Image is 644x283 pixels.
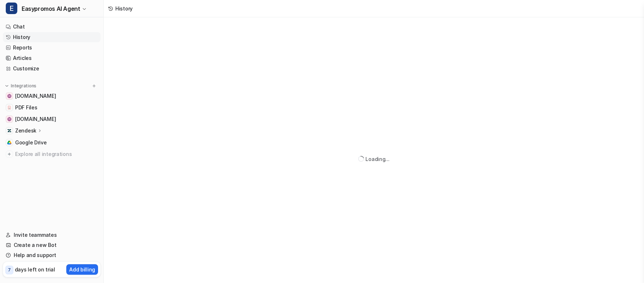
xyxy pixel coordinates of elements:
a: Google DriveGoogle Drive [3,138,101,148]
a: www.easypromosapp.com[DOMAIN_NAME] [3,114,101,124]
img: menu_add.svg [92,83,97,88]
img: Zendesk [7,129,12,133]
a: Customize [3,64,101,74]
p: Add billing [69,266,95,273]
img: www.easypromosapp.com [7,117,12,121]
p: 7 [8,267,11,273]
span: E [6,3,17,14]
a: Reports [3,43,101,53]
img: Google Drive [7,140,12,145]
a: PDF FilesPDF Files [3,103,101,113]
img: expand menu [4,83,9,88]
a: Chat [3,22,101,32]
a: Help and support [3,250,101,260]
span: PDF Files [15,104,37,111]
a: Explore all integrations [3,149,101,159]
button: Add billing [66,264,98,275]
a: Invite teammates [3,230,101,240]
img: PDF Files [7,105,12,110]
button: Integrations [3,82,39,90]
a: History [3,32,101,42]
a: Create a new Bot [3,240,101,250]
img: explore all integrations [6,151,13,158]
div: History [115,5,133,12]
a: Articles [3,53,101,63]
a: easypromos-apiref.redoc.ly[DOMAIN_NAME] [3,91,101,101]
span: Easypromos AI Agent [22,4,80,14]
p: days left on trial [15,266,55,273]
span: Explore all integrations [15,148,98,160]
span: [DOMAIN_NAME] [15,116,56,123]
p: Integrations [11,83,36,89]
img: easypromos-apiref.redoc.ly [7,94,12,98]
span: [DOMAIN_NAME] [15,92,56,100]
div: Loading... [365,155,389,163]
p: Zendesk [15,127,36,134]
span: Google Drive [15,139,47,146]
